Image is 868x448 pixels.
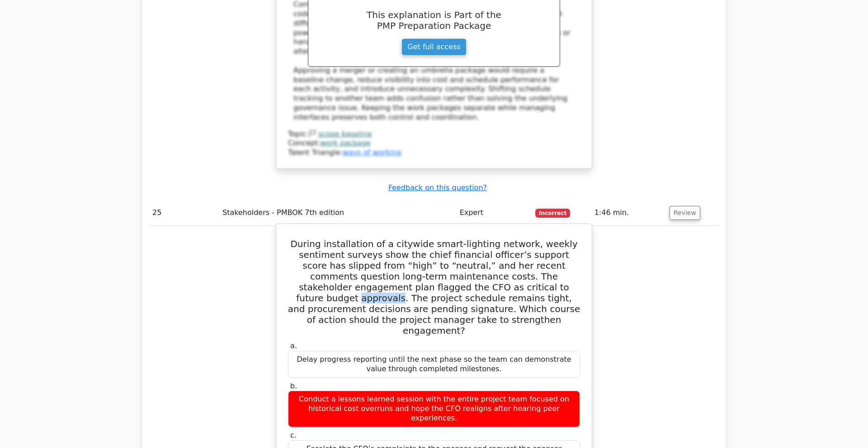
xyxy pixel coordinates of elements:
[321,139,371,147] a: work package
[401,38,466,56] a: Get full access
[288,351,580,378] div: Delay progress reporting until the next phase so the team can demonstrate value through completed...
[288,130,580,158] div: Talent Triangle:
[149,200,219,226] td: 25
[591,200,666,226] td: 1:46 min.
[288,130,580,139] div: Topic:
[288,391,580,427] div: Conduct a lessons learned session with the entire project team focused on historical cost overrun...
[343,148,401,157] a: ways of working
[219,200,456,226] td: Stakeholders - PMBOK 7th edition
[388,183,487,192] a: Feedback on this question?
[670,206,700,220] button: Review
[287,238,581,336] h5: During installation of a citywide smart-lighting network, weekly sentiment surveys show the chief...
[290,382,297,390] span: b.
[456,200,532,226] td: Expert
[318,130,372,138] a: scope baseline
[290,431,297,439] span: c.
[535,209,570,218] span: Incorrect
[288,139,580,148] div: Concept:
[290,341,297,350] span: a.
